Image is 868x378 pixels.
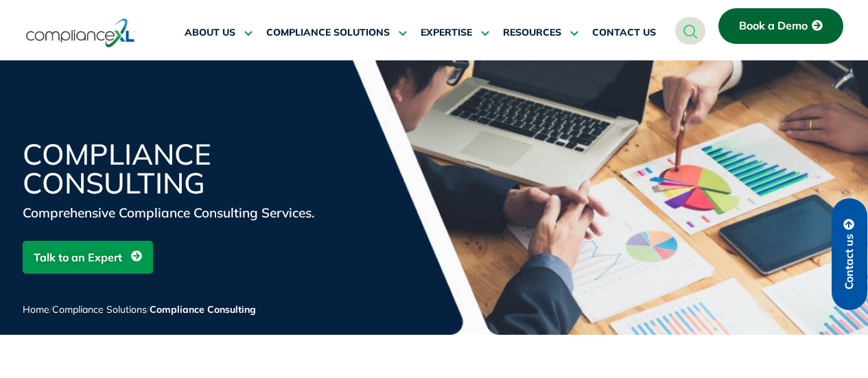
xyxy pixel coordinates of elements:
a: ABOUT US [185,16,253,49]
a: RESOURCES [503,16,578,49]
a: navsearch-button [675,17,705,45]
span: Book a Demo [739,20,808,32]
h1: Compliance Consulting [23,140,352,198]
a: CONTACT US [592,16,656,49]
span: RESOURCES [503,27,561,39]
span: Contact us [843,234,856,290]
span: CONTACT US [592,27,656,39]
a: EXPERTISE [421,16,489,49]
a: Home [23,303,49,316]
span: COMPLIANCE SOLUTIONS [266,27,390,39]
a: Talk to an Expert [23,241,153,274]
img: logo-one.svg [26,17,135,49]
a: Contact us [832,198,867,310]
a: Compliance Solutions [52,303,147,316]
div: Comprehensive Compliance Consulting Services. [23,203,352,222]
span: EXPERTISE [421,27,472,39]
span: / / [23,303,256,316]
span: ABOUT US [185,27,235,39]
span: Compliance Consulting [150,303,256,316]
a: Book a Demo [718,8,843,44]
a: COMPLIANCE SOLUTIONS [266,16,407,49]
span: Talk to an Expert [34,244,122,270]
